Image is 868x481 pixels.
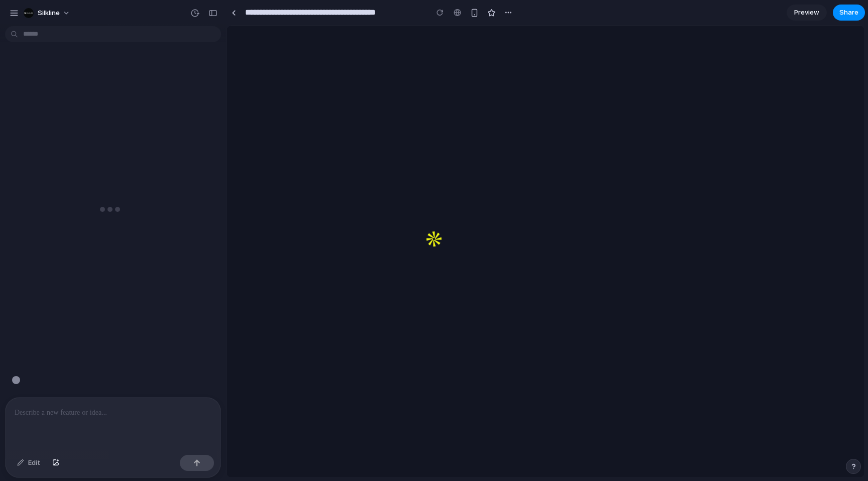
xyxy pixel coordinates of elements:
a: Preview [787,5,827,21]
span: Share [839,8,858,18]
span: Silkline [38,8,60,18]
button: Silkline [20,5,75,21]
button: Share [833,5,865,21]
span: Preview [794,8,819,18]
